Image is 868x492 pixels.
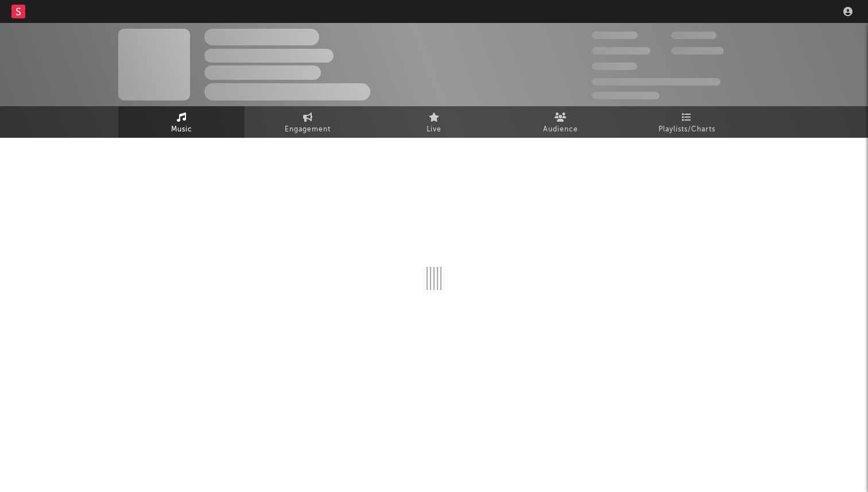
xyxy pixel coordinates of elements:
span: 50,000,000 [592,47,650,55]
a: Audience [497,106,623,138]
span: Audience [543,123,578,137]
span: 50,000,000 Monthly Listeners [592,78,720,86]
span: 100,000 [592,63,637,70]
span: Engagement [285,123,331,137]
span: 100,000 [671,32,716,39]
span: 1,000,000 [671,47,724,55]
span: Playlists/Charts [658,123,715,137]
a: Live [371,106,497,138]
a: Playlists/Charts [623,106,750,138]
a: Music [118,106,245,138]
span: Jump Score: 85.0 [592,92,660,99]
span: 300,000 [592,32,638,39]
a: Engagement [245,106,371,138]
span: Live [427,123,441,137]
span: Music [171,123,192,137]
